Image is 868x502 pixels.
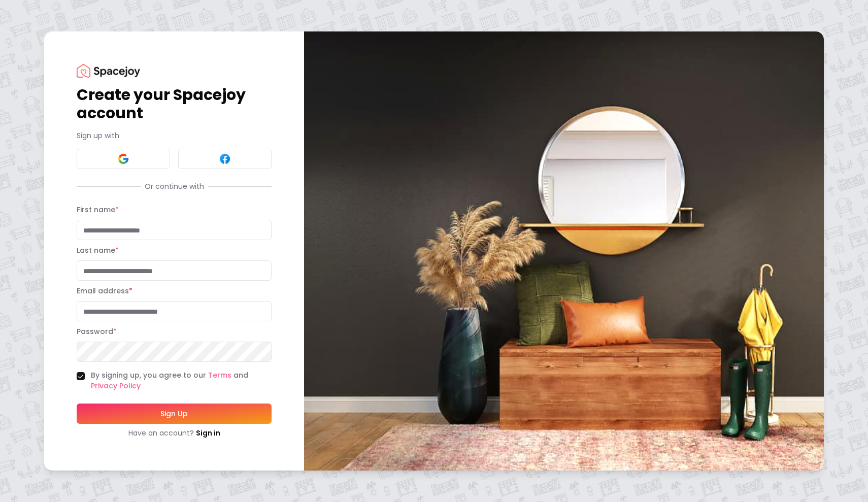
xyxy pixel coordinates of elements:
button: Sign Up [77,404,272,424]
label: Last name [77,245,119,255]
img: Spacejoy Logo [77,64,140,78]
h1: Create your Spacejoy account [77,86,272,122]
span: Or continue with [141,181,208,191]
p: Sign up with [77,130,272,141]
label: Email address [77,286,132,296]
a: Privacy Policy [91,381,141,391]
label: First name [77,205,119,215]
div: Have an account? [77,428,272,438]
label: Password [77,326,117,337]
img: Facebook signin [219,153,231,165]
label: By signing up, you agree to our and [91,370,272,391]
img: Google signin [117,153,129,165]
img: banner [304,31,824,471]
a: Terms [208,370,231,380]
a: Sign in [196,428,220,438]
